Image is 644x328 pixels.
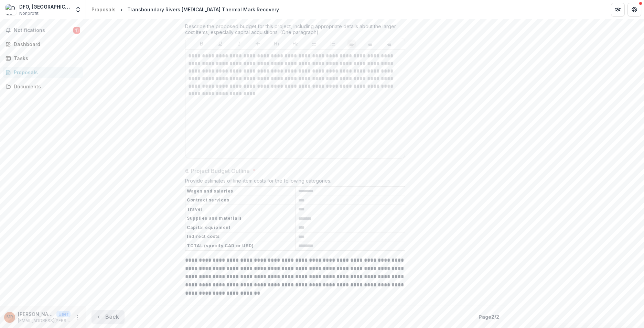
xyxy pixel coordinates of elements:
button: Align Left [347,40,356,48]
button: Open entity switcher [73,3,83,17]
button: Align Right [385,40,393,48]
p: 6. Project Budget Outline [185,167,250,175]
a: Proposals [3,67,83,78]
button: Partners [611,3,625,17]
button: Notifications11 [3,25,83,36]
span: Notifications [14,28,73,33]
div: Dashboard [14,41,77,48]
button: Bold [197,40,206,48]
button: Bullet List [310,40,318,48]
button: Italicize [235,40,243,48]
div: Proposals [92,6,116,13]
th: TOTAL (specify CAD or USD) [185,241,296,251]
th: Indirect costs [185,232,296,241]
div: Marc Ross [7,315,13,319]
button: Align Center [366,40,374,48]
div: Proposals [14,69,77,76]
button: More [73,313,82,321]
img: DFO, Whitehorse [6,4,17,15]
div: Tasks [14,55,77,62]
th: Capital equipment [185,223,296,232]
div: Transboundary Rivers [MEDICAL_DATA] Thermal Mark Recovery [127,6,279,13]
button: Get Help [627,3,641,17]
button: Underline [216,40,224,48]
p: Page 2 / 2 [479,313,499,320]
button: Ordered List [329,40,337,48]
th: Contract services [185,196,296,205]
p: [PERSON_NAME] [18,310,54,318]
span: 11 [73,27,80,34]
button: Heading 2 [291,40,299,48]
p: User [56,311,71,317]
button: Back [92,310,125,324]
th: Wages and salaries [185,187,296,196]
div: Provide estimates of line-item costs for the following categories. [185,178,405,186]
button: Strike [254,40,262,48]
div: DFO, [GEOGRAPHIC_DATA] [19,3,71,10]
div: Documents [14,83,77,90]
a: Documents [3,81,83,92]
a: Tasks [3,53,83,64]
a: Proposals [89,4,118,14]
nav: breadcrumb [89,4,282,14]
div: Describe the proposed budget for this project, including appropriate details about the larger cos... [185,23,405,38]
span: Nonprofit [19,10,39,17]
th: Travel [185,205,296,214]
p: [EMAIL_ADDRESS][PERSON_NAME][DOMAIN_NAME] [18,318,71,324]
a: Dashboard [3,39,83,50]
th: Supplies and materials [185,214,296,223]
button: Heading 1 [272,40,281,48]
